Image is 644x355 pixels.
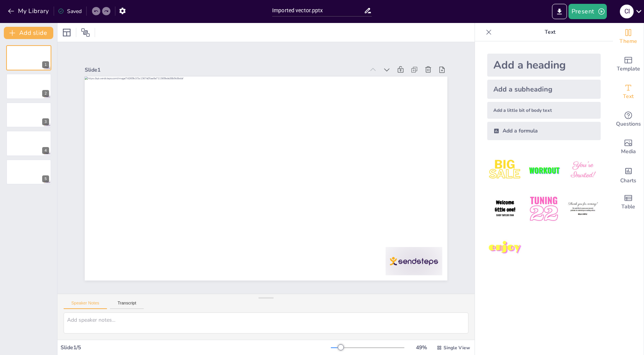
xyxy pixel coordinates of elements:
[613,133,644,161] div: Add images, graphics, shapes or video
[6,159,51,185] div: 5
[42,118,49,125] div: 3
[552,4,567,19] button: Export to PowerPoint
[42,175,49,182] div: 5
[495,23,605,41] p: Text
[42,147,49,154] div: 4
[617,65,640,73] span: Template
[620,177,636,185] span: Charts
[487,102,601,119] div: Add a little bit of body text
[568,4,607,19] button: Present
[526,152,562,188] img: 2.jpeg
[620,5,634,18] div: C I
[487,122,601,140] div: Add a formula
[613,106,644,133] div: Get real-time input from your audience
[565,191,601,227] img: 6.jpeg
[621,147,636,156] span: Media
[487,152,523,188] img: 1.jpeg
[110,301,144,309] button: Transcript
[620,4,634,19] button: C I
[613,188,644,216] div: Add a table
[81,28,90,37] span: Position
[613,161,644,188] div: Add charts and graphs
[4,27,53,39] button: Add slide
[6,74,51,99] div: 2
[61,344,331,351] div: Slide 1 / 5
[272,5,364,16] input: Insert title
[616,120,641,128] span: Questions
[6,131,51,156] div: 4
[42,90,49,97] div: 2
[64,301,107,309] button: Speaker Notes
[621,203,635,211] span: Table
[487,191,523,227] img: 4.jpeg
[487,54,601,77] div: Add a heading
[6,45,51,70] div: 1
[613,51,644,78] div: Add ready made slides
[6,102,51,128] div: 3
[58,8,82,15] div: Saved
[487,230,523,266] img: 7.jpeg
[613,23,644,51] div: Change the overall theme
[619,37,637,46] span: Theme
[623,92,634,101] span: Text
[6,5,52,17] button: My Library
[61,26,73,39] div: Layout
[42,61,49,68] div: 1
[85,66,365,74] div: Slide 1
[613,78,644,106] div: Add text boxes
[526,191,562,227] img: 5.jpeg
[565,152,601,188] img: 3.jpeg
[487,80,601,99] div: Add a subheading
[412,344,430,351] div: 49 %
[444,345,470,351] span: Single View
